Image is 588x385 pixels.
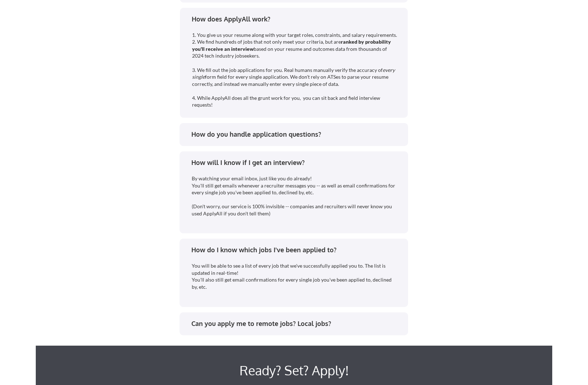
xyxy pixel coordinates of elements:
div: 1. You give us your resume along with your target roles, constraints, and salary requirements. 2.... [192,31,398,109]
div: Ready? Set? Apply! [136,360,452,381]
div: You will be able to see a list of every job that we've successfully applied you to. The list is u... [192,262,397,290]
div: By watching your email inbox, just like you do already! You'll still get emails whenever a recrui... [192,175,397,217]
div: How do you handle application questions? [191,130,401,139]
div: How will I know if I get an interview? [191,158,401,167]
div: How do I know which jobs I've been applied to? [191,245,401,254]
div: Can you apply me to remote jobs? Local jobs? [191,319,401,328]
strong: ranked by probability you'll receive an interview [192,39,392,52]
div: How does ApplyAll work? [192,15,402,24]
